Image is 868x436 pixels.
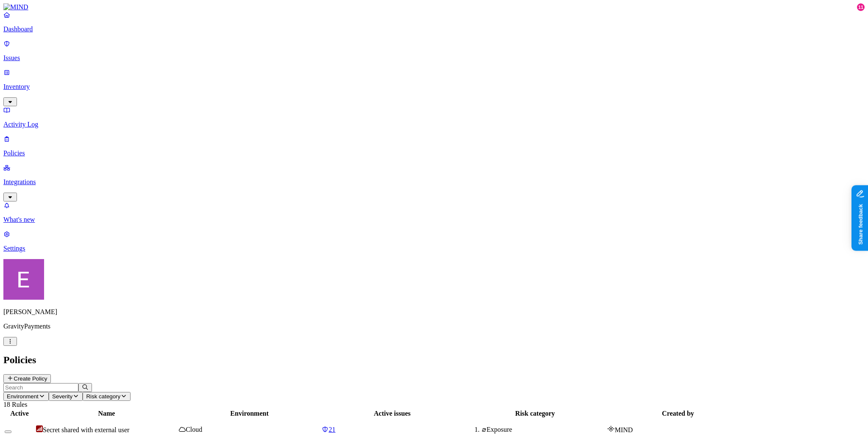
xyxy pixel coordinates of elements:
div: Risk category [465,410,606,417]
a: Dashboard [3,11,865,33]
div: Active issues [322,410,462,417]
span: MIND [615,426,633,433]
a: Issues [3,40,865,62]
a: Activity Log [3,106,865,128]
div: Environment [179,410,320,417]
p: Policies [3,149,865,157]
div: Active [5,410,34,417]
div: Exposure [481,426,606,433]
p: GravityPayments [3,323,865,330]
a: MIND [3,3,865,11]
span: 18 Rules [3,401,27,408]
div: Name [36,410,177,417]
span: 21 [328,426,335,433]
p: Dashboard [3,25,865,33]
a: Settings [3,230,865,252]
p: Integrations [3,178,865,186]
img: MIND [3,3,28,11]
a: Inventory [3,69,865,105]
span: Cloud [186,426,202,433]
span: Risk category [86,393,120,400]
img: Eran Barak [3,259,44,300]
span: Secret shared with external user [43,426,129,433]
h2: Policies [3,354,865,366]
p: What's new [3,216,865,224]
input: Search [3,383,78,392]
span: Severity [52,393,72,400]
span: Environment [7,393,39,400]
a: Policies [3,135,865,157]
button: Create Policy [3,374,51,383]
p: Activity Log [3,121,865,128]
a: What's new [3,201,865,224]
a: 21 [322,426,462,433]
p: [PERSON_NAME] [3,308,865,316]
div: Created by [607,410,748,417]
div: 11 [857,3,865,11]
a: Integrations [3,164,865,200]
p: Settings [3,245,865,252]
p: Inventory [3,83,865,91]
img: mind-logo-icon [607,425,615,432]
img: severity-critical [36,425,43,432]
p: Issues [3,54,865,62]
